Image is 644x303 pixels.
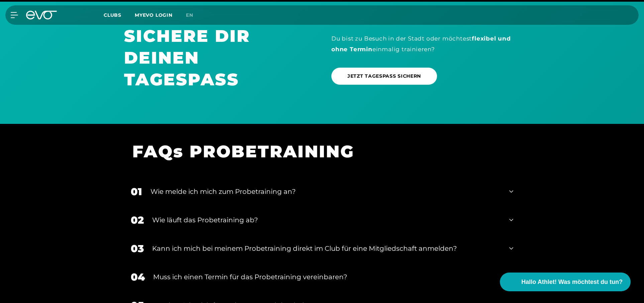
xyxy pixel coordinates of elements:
[124,25,313,90] h1: SICHERE DIR DEINEN TAGESPASS
[150,186,501,197] div: Wie melde ich mich zum Probetraining an?
[500,273,631,291] button: Hallo Athlet! Was möchtest du tun?
[186,12,193,18] span: en
[152,215,501,225] div: Wie läuft das Probetraining ab?
[131,213,144,228] div: 02
[104,12,135,18] a: Clubs
[331,33,520,55] div: Du bist zu Besuch in der Stadt oder möchtest einmalig trainieren?
[152,243,501,253] div: Kann ich mich bei meinem Probetraining direkt im Club für eine Mitgliedschaft anmelden?
[186,11,201,19] a: en
[131,270,145,285] div: 04
[153,272,501,282] div: Muss ich einen Termin für das Probetraining vereinbaren?
[131,241,144,256] div: 03
[135,12,173,18] a: MYEVO LOGIN
[131,184,142,199] div: 01
[331,68,437,85] a: JETZT TAGESPASS SICHERN
[132,141,503,162] h1: FAQs PROBETRAINING
[104,12,121,18] span: Clubs
[347,73,421,80] span: JETZT TAGESPASS SICHERN
[521,278,623,287] span: Hallo Athlet! Was möchtest du tun?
